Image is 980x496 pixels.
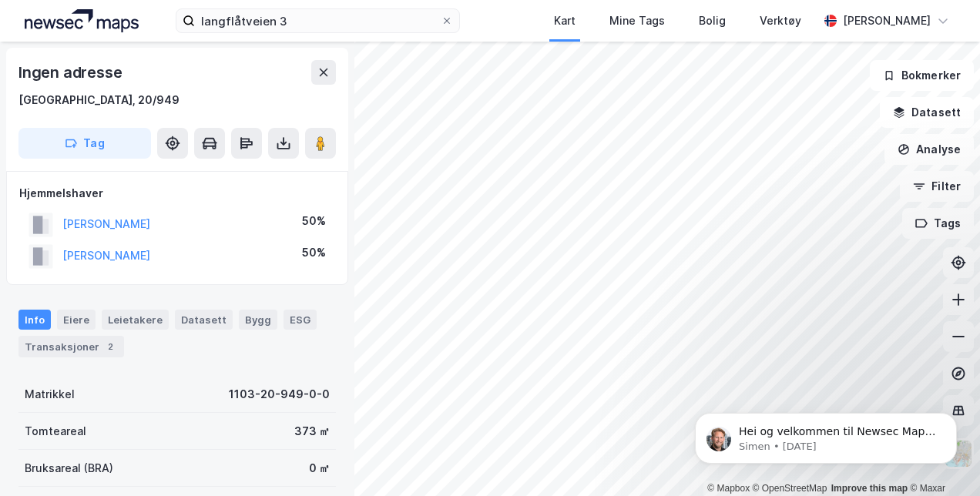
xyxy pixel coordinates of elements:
div: Bruksareal (BRA) [25,459,113,478]
div: 50% [302,212,326,230]
div: Ingen adresse [18,60,125,85]
div: 1103-20-949-0-0 [229,385,330,404]
div: 0 ㎡ [309,459,330,478]
button: Datasett [880,97,974,128]
a: Improve this map [831,483,908,494]
div: Verktøy [760,12,801,30]
div: Leietakere [102,310,169,330]
div: Hjemmelshaver [19,184,335,203]
div: Info [18,310,51,330]
button: Tag [18,128,151,159]
div: ESG [284,310,317,330]
iframe: Intercom notifications message [672,380,980,488]
div: Kart [554,12,576,30]
div: Bygg [239,310,277,330]
div: 2 [102,339,118,354]
button: Analyse [884,134,974,165]
a: OpenStreetMap [753,483,827,494]
button: Tags [902,208,974,239]
div: Mine Tags [609,12,665,30]
div: [GEOGRAPHIC_DATA], 20/949 [18,91,180,109]
div: Transaksjoner [18,336,124,357]
div: Matrikkel [25,385,75,404]
img: logo.a4113a55bc3d86da70a041830d287a7e.svg [25,9,139,32]
button: Filter [900,171,974,202]
div: Bolig [699,12,726,30]
div: 50% [302,243,326,262]
a: Mapbox [707,483,750,494]
input: Søk på adresse, matrikkel, gårdeiere, leietakere eller personer [195,9,440,32]
div: Eiere [57,310,96,330]
div: [PERSON_NAME] [843,12,931,30]
div: Datasett [175,310,233,330]
button: Bokmerker [870,60,974,91]
div: Tomteareal [25,422,86,441]
div: 373 ㎡ [294,422,330,441]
